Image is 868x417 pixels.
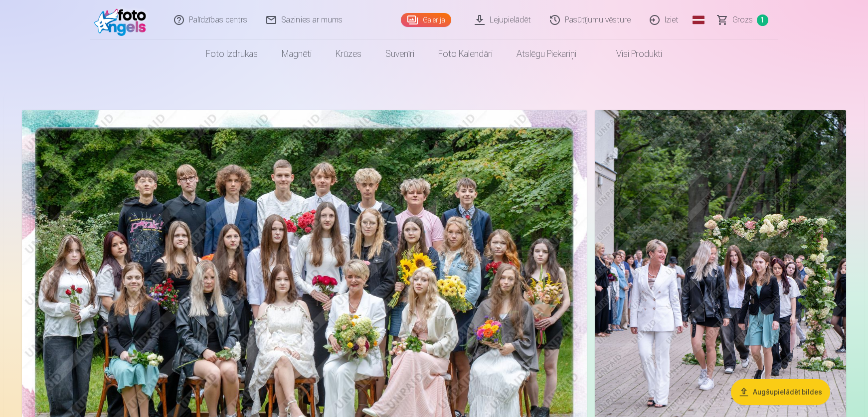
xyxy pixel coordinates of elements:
button: Augšupielādēt bildes [731,379,830,405]
a: Foto izdrukas [194,40,270,68]
a: Suvenīri [373,40,426,68]
a: Foto kalendāri [426,40,505,68]
span: 1 [757,14,768,26]
a: Atslēgu piekariņi [505,40,588,68]
a: Galerija [401,13,451,27]
a: Krūzes [324,40,373,68]
a: Magnēti [270,40,324,68]
img: /fa3 [94,4,152,36]
a: Visi produkti [588,40,674,68]
span: Grozs [732,14,753,26]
